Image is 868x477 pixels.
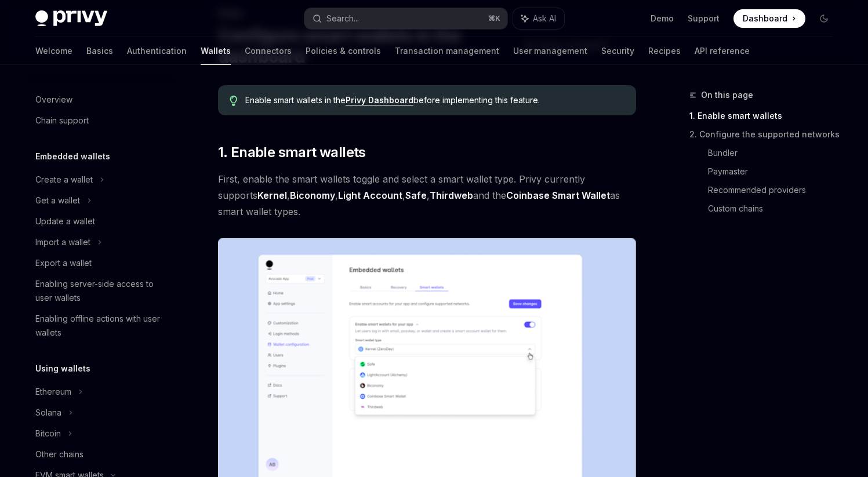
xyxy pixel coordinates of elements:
div: Create a wallet [35,173,93,187]
a: Coinbase Smart Wallet [506,190,610,202]
a: Kernel [257,190,287,202]
div: Import a wallet [35,235,90,249]
a: Overview [26,89,175,110]
a: Wallets [201,37,231,65]
a: Welcome [35,37,72,65]
svg: Tip [230,96,238,106]
a: Dashboard [733,9,805,28]
a: Enabling server-side access to user wallets [26,274,175,308]
a: User management [513,37,587,65]
div: Overview [35,93,72,107]
span: Dashboard [743,13,787,24]
a: Recommended providers [708,181,842,199]
div: Chain support [35,114,89,128]
button: Search...⌘K [304,8,507,29]
a: Basics [86,37,113,65]
button: Toggle dark mode [815,9,833,28]
a: Recipes [648,37,681,65]
div: Enabling offline actions with user wallets [35,312,168,340]
a: API reference [695,37,750,65]
a: 2. Configure the supported networks [689,125,842,144]
div: Enabling server-side access to user wallets [35,277,168,305]
a: Custom chains [708,199,842,218]
div: Export a wallet [35,256,92,270]
a: Demo [651,13,674,24]
div: Update a wallet [35,214,95,228]
a: Update a wallet [26,211,175,232]
img: dark logo [35,10,107,27]
a: Paymaster [708,162,842,181]
a: Policies & controls [306,37,381,65]
button: Ask AI [513,8,564,29]
span: On this page [701,88,753,102]
span: ⌘ K [488,14,500,23]
a: Support [688,13,720,24]
h5: Using wallets [35,362,90,376]
div: Solana [35,406,61,420]
a: Light Account [338,190,402,202]
a: 1. Enable smart wallets [689,107,842,125]
div: Ethereum [35,385,71,399]
a: Chain support [26,110,175,131]
a: Enabling offline actions with user wallets [26,308,175,343]
span: First, enable the smart wallets toggle and select a smart wallet type. Privy currently supports ,... [218,171,636,220]
a: Bundler [708,144,842,162]
a: Thirdweb [430,190,473,202]
div: Search... [326,12,359,26]
a: Transaction management [395,37,499,65]
div: Bitcoin [35,427,61,440]
a: Privy Dashboard [346,95,413,105]
a: Biconomy [290,190,335,202]
span: Ask AI [533,13,556,24]
span: 1. Enable smart wallets [218,143,366,162]
h5: Embedded wallets [35,150,110,163]
div: Get a wallet [35,194,80,207]
a: Export a wallet [26,253,175,274]
a: Safe [405,190,427,202]
a: Connectors [245,37,292,65]
a: Authentication [127,37,187,65]
a: Other chains [26,444,175,465]
span: Enable smart wallets in the before implementing this feature. [245,94,624,106]
div: Other chains [35,447,83,461]
a: Security [601,37,634,65]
